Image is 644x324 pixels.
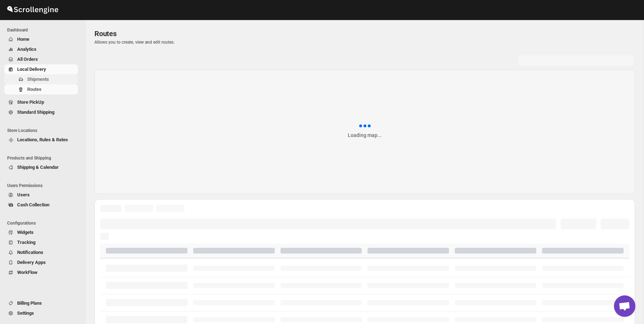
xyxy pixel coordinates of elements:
[4,200,78,210] button: Cash Collection
[4,34,78,44] button: Home
[27,87,42,92] span: Routes
[4,84,78,94] button: Routes
[17,260,46,265] span: Delivery Apps
[94,29,117,38] span: Routes
[17,165,59,170] span: Shipping & Calendar
[17,36,29,42] span: Home
[4,298,78,308] button: Billing Plans
[17,192,30,197] span: Users
[17,230,34,235] span: Widgets
[4,190,78,200] button: Users
[7,220,81,226] span: Configurations
[4,162,78,172] button: Shipping & Calendar
[17,99,44,105] span: Store PickUp
[17,202,49,207] span: Cash Collection
[4,247,78,257] button: Notifications
[17,137,68,142] span: Locations, Rules & Rates
[27,77,49,82] span: Shipments
[4,267,78,278] button: WorkFlow
[7,27,81,33] span: Dashboard
[348,132,382,139] div: Loading map...
[7,128,81,133] span: Store Locations
[17,310,34,316] span: Settings
[17,240,35,245] span: Tracking
[4,237,78,247] button: Tracking
[4,227,78,237] button: Widgets
[17,46,36,52] span: Analytics
[4,74,78,84] button: Shipments
[17,300,42,306] span: Billing Plans
[17,67,46,72] span: Local Delivery
[4,135,78,145] button: Locations, Rules & Rates
[4,44,78,54] button: Analytics
[17,270,38,275] span: WorkFlow
[94,39,635,45] p: Allows you to create, view and edit routes.
[4,308,78,318] button: Settings
[614,295,635,317] div: Open chat
[7,155,81,161] span: Products and Shipping
[17,57,38,62] span: All Orders
[17,109,54,115] span: Standard Shipping
[17,250,43,255] span: Notifications
[4,54,78,64] button: All Orders
[4,257,78,267] button: Delivery Apps
[7,183,81,188] span: Users Permissions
